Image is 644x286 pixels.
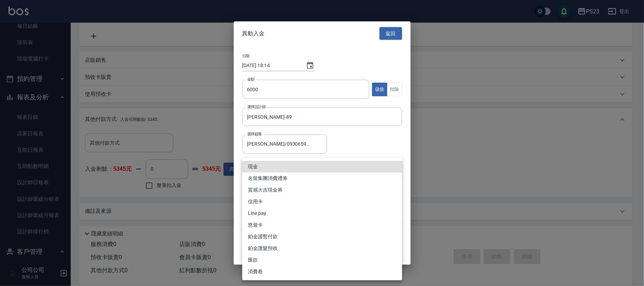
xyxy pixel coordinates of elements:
li: Line pay [242,208,402,219]
li: 質感大吉現金券 [242,184,402,196]
li: 名留集團消費禮券 [242,173,402,184]
li: 信用卡 [242,196,402,208]
li: 悠遊卡 [242,219,402,231]
li: 現金 [242,161,402,173]
li: 匯款 [242,254,402,266]
li: 鉑金護髮預收 [242,243,402,254]
li: 消費卷 [242,266,402,278]
li: 鉑金護暫付款 [242,231,402,243]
